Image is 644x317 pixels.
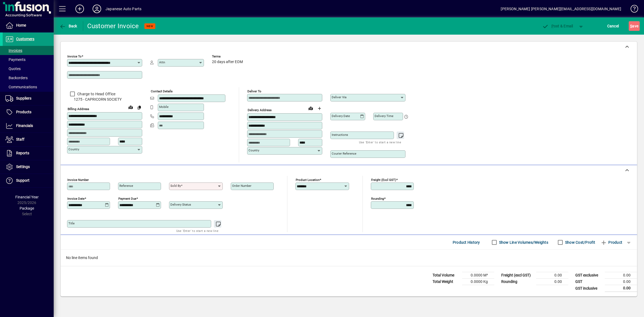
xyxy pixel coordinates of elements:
[16,37,34,41] span: Customers
[59,24,77,28] span: Back
[87,22,139,30] div: Customer Invoice
[3,64,54,73] a: Quotes
[498,240,548,245] label: Show Line Volumes/Weights
[630,24,632,28] span: S
[501,5,621,13] div: [PERSON_NAME] [PERSON_NAME][EMAIL_ADDRESS][DOMAIN_NAME]
[3,82,54,92] a: Communications
[54,21,83,31] app-page-header-button: Back
[332,133,348,137] mat-label: Instructions
[15,195,39,199] span: Financial Year
[573,285,605,292] td: GST inclusive
[606,21,620,31] button: Cancel
[3,92,54,105] a: Suppliers
[76,91,115,97] label: Charge to Head Office
[3,46,54,55] a: Invoices
[332,114,350,118] mat-label: Delivery date
[499,272,536,279] td: Freight (excl GST)
[542,24,573,28] span: ost & Email
[105,5,141,13] div: Japanese Auto Parts
[67,178,89,182] mat-label: Invoice number
[212,55,244,58] span: Terms
[232,184,251,188] mat-label: Order number
[306,104,315,112] a: View on map
[68,221,75,225] mat-label: Title
[118,197,136,201] mat-label: Payment due
[332,95,346,99] mat-label: Deliver via
[371,197,384,201] mat-label: Rounding
[147,24,153,28] span: NEW
[536,272,568,279] td: 0.00
[573,279,605,285] td: GST
[88,4,105,14] button: Profile
[16,23,26,27] span: Home
[296,178,320,182] mat-label: Product location
[67,197,85,201] mat-label: Invoice date
[332,152,356,155] mat-label: Courier Reference
[58,21,79,31] button: Back
[3,119,54,133] a: Financials
[375,114,393,118] mat-label: Delivery time
[16,96,31,100] span: Suppliers
[3,174,54,187] a: Support
[159,60,165,64] mat-label: Attn
[5,57,25,62] span: Payments
[3,160,54,174] a: Settings
[607,22,619,30] span: Cancel
[605,279,637,285] td: 0.00
[629,21,640,31] button: Save
[16,151,29,155] span: Reports
[3,133,54,146] a: Staff
[453,238,480,247] span: Product History
[499,279,536,285] td: Rounding
[119,184,133,188] mat-label: Reference
[16,165,30,169] span: Settings
[247,89,261,93] mat-label: Deliver To
[5,48,22,53] span: Invoices
[430,279,462,285] td: Total Weight
[573,272,605,279] td: GST exclusive
[598,238,625,247] button: Product
[126,103,135,111] a: View on map
[248,148,259,152] mat-label: Country
[3,55,54,64] a: Payments
[462,272,494,279] td: 0.0000 M³
[3,147,54,160] a: Reports
[462,279,494,285] td: 0.0000 Kg
[170,203,191,206] mat-label: Delivery status
[315,104,324,113] button: Choose address
[627,1,637,19] a: Knowledge Base
[605,285,637,292] td: 0.00
[5,85,37,89] span: Communications
[430,272,462,279] td: Total Volume
[5,76,28,80] span: Backorders
[5,67,21,71] span: Quotes
[551,24,554,28] span: P
[539,21,576,31] button: Post & Email
[605,272,637,279] td: 0.00
[371,178,396,182] mat-label: Freight (excl GST)
[3,105,54,119] a: Products
[16,178,30,183] span: Support
[536,279,568,285] td: 0.00
[20,206,34,210] span: Package
[71,4,88,14] button: Add
[16,123,33,128] span: Financials
[170,184,181,188] mat-label: Sold by
[212,60,243,64] span: 20 days after EOM
[601,238,622,247] span: Product
[3,73,54,82] a: Backorders
[176,228,218,234] mat-hint: Use 'Enter' to start a new line
[3,19,54,32] a: Home
[135,103,144,112] button: Copy to Delivery address
[61,250,637,266] div: No line items found
[68,147,79,151] mat-label: Country
[630,22,638,30] span: ave
[16,137,24,141] span: Staff
[67,54,82,58] mat-label: Invoice To
[564,240,595,245] label: Show Cost/Profit
[451,238,482,247] button: Product History
[67,97,142,102] span: 1275 - CAPRICORN SOCIETY
[16,110,31,114] span: Products
[359,139,401,145] mat-hint: Use 'Enter' to start a new line
[159,105,169,109] mat-label: Mobile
